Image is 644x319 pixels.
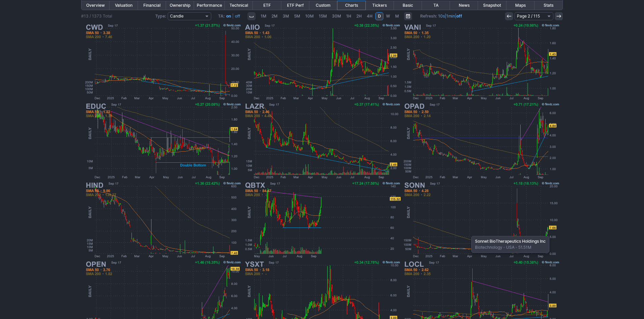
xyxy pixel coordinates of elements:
img: OPAD - Offerpad Solutions Inc - Stock Price Chart [402,101,560,180]
span: 1H [346,14,351,19]
span: 3M [283,14,289,19]
img: LAZR - Luminar Technologies Inc - Stock Price Chart [243,101,401,180]
a: TA [422,1,450,10]
span: • [515,245,518,250]
a: Tickers [365,1,393,10]
span: 2M [271,14,278,19]
button: Range [404,12,412,20]
a: 4H [364,12,375,20]
span: 1M [261,14,266,19]
a: Valuation [110,1,138,10]
a: Performance [194,1,225,10]
span: | [232,14,234,19]
a: 10M [303,12,316,20]
span: W [386,14,390,19]
a: Financial [138,1,166,10]
a: 1M [258,12,269,20]
a: 3M [280,12,291,20]
span: 4H [367,14,373,19]
a: 15M [316,12,329,20]
a: Snapshot [478,1,506,10]
a: off [235,14,240,19]
a: News [450,1,478,10]
a: 1min [446,14,455,19]
span: 15M [319,14,327,19]
a: off [456,14,462,19]
a: Technical [225,1,253,10]
img: CWD - CaliberCos Inc - Stock Price Chart [84,22,242,101]
a: 10s [438,14,445,19]
a: M [393,12,401,20]
b: TA: [218,14,225,19]
span: D [378,14,381,19]
a: ETF [253,1,281,10]
a: Maps [506,1,534,10]
a: Basic [394,1,422,10]
b: Type: [155,14,166,19]
a: on [226,14,231,19]
a: D [375,12,383,20]
span: 10M [305,14,314,19]
span: • [502,245,506,250]
a: Overview [81,1,110,10]
a: Stats [534,1,563,10]
img: HIND - Vyome Holdings Inc - Stock Price Chart [84,180,242,259]
div: #13 / 1373 Total [81,13,112,20]
a: Custom [309,1,337,10]
button: Interval [247,12,256,20]
span: | | [420,13,462,20]
img: SONN - Sonnet BioTherapeutics Holdings Inc - Stock Price Chart [402,180,560,259]
a: 5M [292,12,303,20]
a: Charts [337,1,365,10]
b: Sonnet BioTherapeutics Holdings Inc [475,239,546,244]
div: Biotechnology USA 51.51M [471,236,549,253]
a: 1H [344,12,354,20]
b: Refresh: [420,14,437,19]
img: QBTX - Tradr 2X Long QBTS Daily ETF - Stock Price Chart [243,180,401,259]
span: M [395,14,399,19]
a: 30M [330,12,343,20]
span: 5M [294,14,300,19]
a: W [384,12,392,20]
img: EDUC - Educational Development Corp - Stock Price Chart [84,101,242,180]
img: AIIO - Robo.ai Inc - Stock Price Chart [243,22,401,101]
a: ETF Perf [281,1,309,10]
a: Ownership [166,1,194,10]
span: 2H [356,14,362,19]
a: 2H [354,12,364,20]
a: 2M [269,12,280,20]
span: 30M [332,14,341,19]
img: VANI - Vivani Medical Inc - Stock Price Chart [402,22,560,101]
